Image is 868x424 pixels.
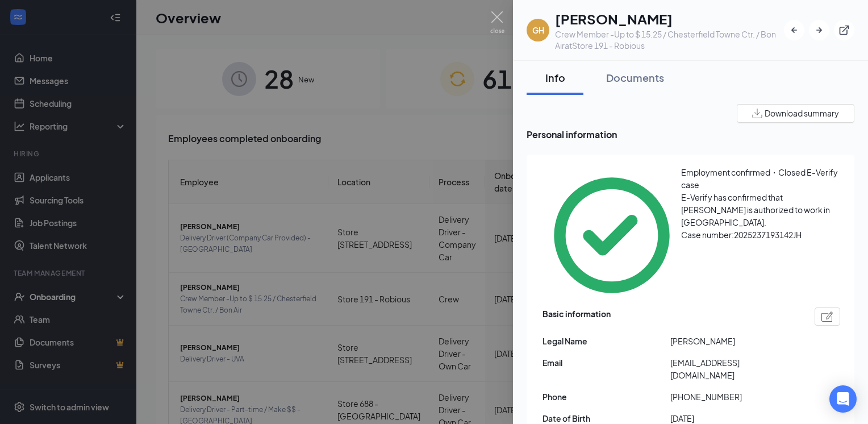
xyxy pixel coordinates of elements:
[555,28,784,51] div: Crew Member -Up to $ 15.25 / Chesterfield Towne Ctr. / Bon Air at Store 191 - Robious
[542,307,611,326] span: Basic information
[784,20,804,40] button: ArrowLeftNew
[813,24,825,36] svg: ArrowRight
[670,335,798,347] span: [PERSON_NAME]
[788,24,800,36] svg: ArrowLeftNew
[538,70,572,85] div: Info
[737,104,854,123] button: Download summary
[606,70,664,85] div: Documents
[838,24,850,36] svg: ExternalLink
[681,192,830,227] span: E-Verify has confirmed that [PERSON_NAME] is authorized to work in [GEOGRAPHIC_DATA].
[542,335,670,347] span: Legal Name
[542,356,670,369] span: Email
[681,230,802,240] span: Case number: 2025237193142JH
[809,20,829,40] button: ArrowRight
[670,356,798,381] span: [EMAIL_ADDRESS][DOMAIN_NAME]
[765,107,839,119] span: Download summary
[681,167,838,190] span: Employment confirmed・Closed E-Verify case
[670,390,798,403] span: [PHONE_NUMBER]
[542,390,670,403] span: Phone
[542,166,681,305] svg: CheckmarkCircle
[532,24,544,36] div: GH
[555,9,784,28] h1: [PERSON_NAME]
[527,127,854,142] span: Personal information
[829,385,857,413] div: Open Intercom Messenger
[834,20,854,40] button: ExternalLink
